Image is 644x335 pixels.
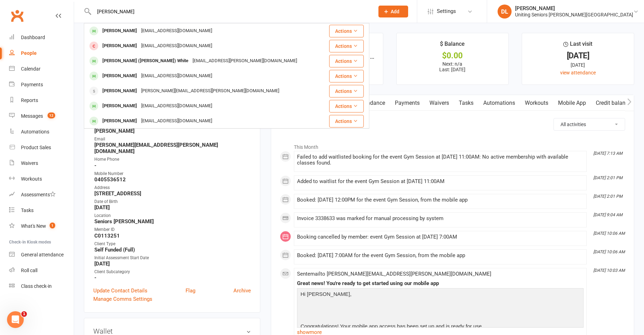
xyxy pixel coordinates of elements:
a: What's New1 [9,218,74,234]
div: [EMAIL_ADDRESS][DOMAIN_NAME] [139,116,214,126]
a: Automations [9,124,74,140]
div: [EMAIL_ADDRESS][DOMAIN_NAME] [139,26,214,36]
a: Payments [390,95,425,111]
div: $ Balance [440,39,465,52]
div: [EMAIL_ADDRESS][DOMAIN_NAME] [139,41,214,51]
button: Actions [329,100,364,112]
div: [PERSON_NAME] [100,41,139,51]
span: Settings [437,3,456,19]
button: Actions [329,25,364,37]
a: Mobile App [553,95,591,111]
div: Added to waitlist for the event Gym Session at [DATE] 11:00AM [297,179,584,184]
button: Add [378,6,408,17]
div: [PERSON_NAME] [100,86,139,96]
div: Member ID [94,226,251,233]
div: [PERSON_NAME] [515,5,633,12]
a: Waivers [425,95,454,111]
div: Great news! You're ready to get started using our mobile app [297,281,584,286]
div: $0.00 [403,52,502,59]
div: Calendar [21,66,41,72]
i: [DATE] 2:01 PM [593,194,622,199]
iframe: Intercom live chat [7,311,24,328]
div: [PERSON_NAME] [100,116,139,126]
strong: [DATE] [94,204,251,211]
a: Class kiosk mode [9,278,74,294]
span: Add [391,9,399,14]
div: Dashboard [21,35,45,40]
div: [PERSON_NAME] [100,26,139,36]
div: Email [94,136,251,143]
div: General attendance [21,252,64,257]
span: Sent email to [PERSON_NAME][EMAIL_ADDRESS][PERSON_NAME][DOMAIN_NAME] [297,271,491,277]
div: Payments [21,82,43,87]
input: Search... [92,7,369,16]
i: [DATE] 10:06 AM [593,231,625,236]
a: Dashboard [9,30,74,45]
p: Congratulations! Your mobile app access has been set up and is ready for use. [299,322,582,332]
a: Attendance [352,95,390,111]
div: Client Type [94,241,251,247]
button: Actions [329,40,364,52]
a: Flag [186,286,195,295]
div: Location [94,212,251,219]
div: Last visit [563,39,592,52]
span: 1 [50,223,55,228]
a: Tasks [9,203,74,218]
a: Credit balance [591,95,636,111]
div: [PERSON_NAME] ([PERSON_NAME]) White [100,56,190,66]
span: 12 [48,112,55,118]
span: 1 [21,311,27,317]
strong: Seniors [PERSON_NAME] [94,218,251,225]
strong: Self Funded (Full) [94,247,251,253]
div: Class check-in [21,283,52,289]
i: [DATE] 10:03 AM [593,268,625,273]
a: People [9,45,74,61]
a: Waivers [9,155,74,171]
a: Manage Comms Settings [93,295,152,303]
div: Automations [21,129,49,134]
div: [EMAIL_ADDRESS][DOMAIN_NAME] [139,71,214,81]
div: Date of Birth [94,198,251,205]
div: DL [498,5,512,19]
a: Assessments [9,187,74,203]
strong: [STREET_ADDRESS] [94,190,251,197]
button: Actions [329,70,364,82]
div: Initial Assessment Start Date [94,255,251,261]
i: [DATE] 2:01 PM [593,175,622,180]
strong: 0405536512 [94,176,251,183]
div: Booking cancelled by member: event Gym Session at [DATE] 7:00AM [297,234,584,240]
div: [EMAIL_ADDRESS][PERSON_NAME][DOMAIN_NAME] [190,56,299,66]
strong: - [94,275,251,281]
div: Invoice 3338633 was marked for manual processing by system [297,216,584,221]
strong: [DATE] [94,261,251,267]
a: General attendance kiosk mode [9,247,74,263]
div: Workouts [21,176,42,182]
strong: [PERSON_NAME][EMAIL_ADDRESS][PERSON_NAME][DOMAIN_NAME] [94,142,251,154]
h3: Activity [280,118,625,129]
i: [DATE] 9:04 AM [593,212,622,217]
a: Payments [9,77,74,93]
a: view attendance [560,70,596,75]
strong: - [94,162,251,169]
a: Calendar [9,61,74,77]
div: Assessments [21,192,56,197]
i: [DATE] 7:13 AM [593,151,622,156]
i: [DATE] 10:06 AM [593,249,625,254]
a: Tasks [454,95,478,111]
h3: Wallet [93,327,251,335]
div: Roll call [21,268,37,273]
p: Next: n/a Last: [DATE] [403,61,502,72]
a: Messages 12 [9,108,74,124]
div: [EMAIL_ADDRESS][DOMAIN_NAME] [139,101,214,111]
div: Reports [21,97,38,103]
div: [PERSON_NAME] [100,71,139,81]
div: [DATE] [528,61,628,69]
div: Address [94,184,251,191]
button: Actions [329,115,364,128]
div: [DATE] [528,52,628,59]
strong: [PERSON_NAME] [94,128,251,134]
li: This Month [280,140,625,151]
div: Booked: [DATE] 12:00PM for the event Gym Session, from the mobile app [297,197,584,203]
div: Tasks [21,207,34,213]
p: Hi [PERSON_NAME], [299,290,582,300]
